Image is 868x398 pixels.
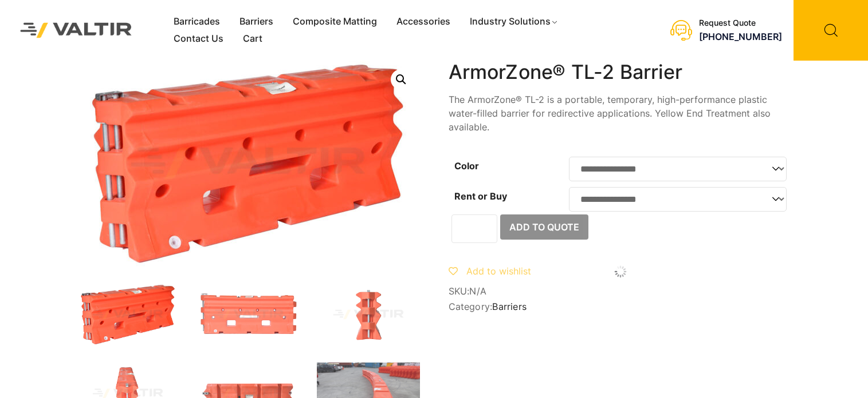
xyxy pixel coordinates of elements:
[283,13,387,30] a: Composite Matting
[230,13,283,30] a: Barriers
[699,18,782,28] div: Request Quote
[699,31,782,42] a: [PHONE_NUMBER]
[469,285,486,297] span: N/A
[454,160,479,172] label: Color
[500,214,588,240] button: Add to Quote
[449,93,792,134] p: The ArmorZone® TL-2 is a portable, temporary, high-performance plastic water-filled barrier for r...
[449,301,792,312] span: Category:
[454,190,507,202] label: Rent or Buy
[387,13,460,30] a: Accessories
[492,301,527,312] a: Barriers
[233,30,272,47] a: Cart
[164,30,233,47] a: Contact Us
[9,11,144,49] img: Valtir Rentals
[164,13,230,30] a: Barricades
[317,284,420,345] img: Armorzone_Org_Side.jpg
[449,286,792,297] span: SKU:
[449,61,792,84] h1: ArmorZone® TL-2 Barrier
[197,284,300,345] img: Armorzone_Org_Front.jpg
[451,214,497,243] input: Product quantity
[76,284,179,345] img: ArmorZone_Org_3Q.jpg
[460,13,568,30] a: Industry Solutions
